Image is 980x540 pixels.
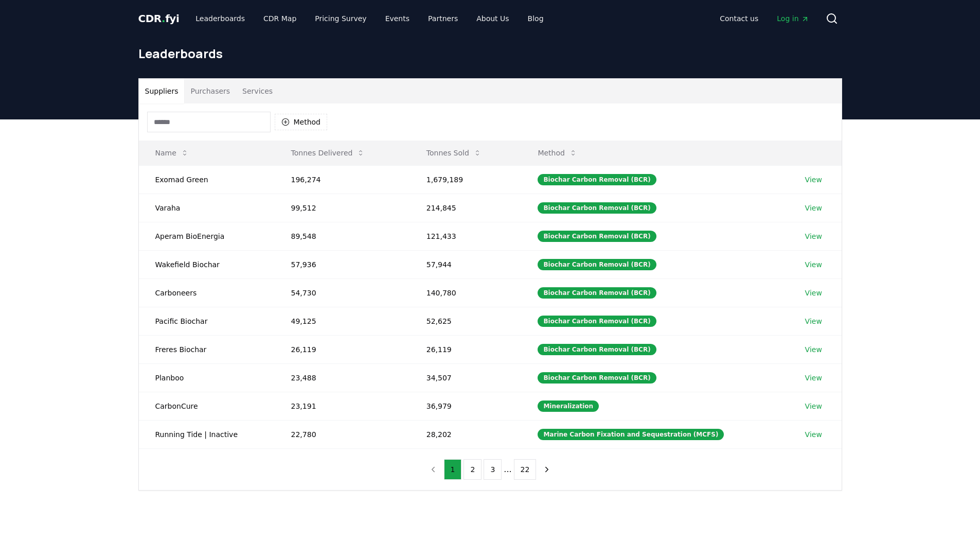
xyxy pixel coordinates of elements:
td: 57,936 [275,250,410,278]
a: Blog [520,9,552,28]
td: Varaha [139,194,275,222]
nav: Main [711,9,817,28]
div: Biochar Carbon Removal (BCR) [538,231,656,242]
button: Name [147,143,197,163]
td: 140,780 [410,278,522,307]
button: Suppliers [139,79,185,103]
td: 23,488 [275,363,410,392]
button: 22 [514,459,537,480]
a: Pricing Survey [307,9,375,28]
td: 1,679,189 [410,165,522,194]
div: Biochar Carbon Removal (BCR) [538,174,656,185]
li: ... [504,463,511,476]
a: View [805,259,822,270]
td: 23,191 [275,392,410,420]
button: Tonnes Sold [418,143,490,163]
button: 2 [464,459,482,480]
div: Biochar Carbon Removal (BCR) [538,202,656,214]
td: 28,202 [410,420,522,448]
a: View [805,288,822,298]
div: Biochar Carbon Removal (BCR) [538,372,656,384]
button: 3 [484,459,502,480]
button: Method [529,143,585,163]
td: 34,507 [410,363,522,392]
td: 22,780 [275,420,410,448]
td: 99,512 [275,194,410,222]
td: 196,274 [275,165,410,194]
a: Leaderboards [187,9,253,28]
span: CDR fyi [138,12,180,25]
a: View [805,429,822,440]
button: Method [275,114,328,130]
a: About Us [468,9,517,28]
td: 57,944 [410,250,522,278]
td: Carboneers [139,278,275,307]
a: Log in [769,9,817,28]
button: next page [538,459,556,480]
a: View [805,203,822,213]
a: CDR Map [255,9,305,28]
div: Biochar Carbon Removal (BCR) [538,316,656,327]
td: 214,845 [410,194,522,222]
a: View [805,344,822,355]
td: Running Tide | Inactive [139,420,275,448]
td: 89,548 [275,222,410,250]
a: Events [377,9,418,28]
div: Mineralization [538,400,599,412]
td: 26,119 [410,335,522,363]
span: . [162,12,165,25]
td: Exomad Green [139,165,275,194]
a: View [805,401,822,411]
td: 36,979 [410,392,522,420]
a: View [805,373,822,383]
span: Log in [777,13,809,24]
div: Biochar Carbon Removal (BCR) [538,344,656,355]
td: 26,119 [275,335,410,363]
div: Biochar Carbon Removal (BCR) [538,259,656,270]
button: Services [236,79,279,103]
a: View [805,175,822,185]
td: Freres Biochar [139,335,275,363]
h1: Leaderboards [138,45,842,62]
td: 49,125 [275,307,410,335]
a: Partners [420,9,466,28]
button: 1 [444,459,462,480]
a: View [805,316,822,326]
button: Purchasers [184,79,236,103]
td: Pacific Biochar [139,307,275,335]
nav: Main [187,9,551,28]
div: Marine Carbon Fixation and Sequestration (MCFS) [538,429,724,440]
td: 52,625 [410,307,522,335]
a: View [805,231,822,241]
td: Planboo [139,363,275,392]
td: Aperam BioEnergia [139,222,275,250]
td: Wakefield Biochar [139,250,275,278]
td: 54,730 [275,278,410,307]
button: Tonnes Delivered [283,143,373,163]
div: Biochar Carbon Removal (BCR) [538,287,656,299]
td: 121,433 [410,222,522,250]
a: CDR.fyi [138,11,180,26]
td: CarbonCure [139,392,275,420]
a: Contact us [711,9,767,28]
